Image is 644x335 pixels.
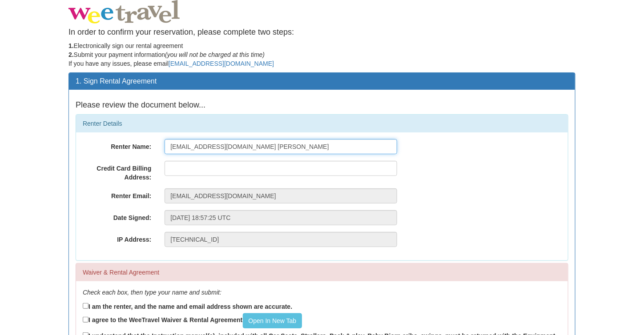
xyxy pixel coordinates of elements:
div: Renter Details [76,115,568,132]
input: I agree to the WeeTravel Waiver & Rental AgreementOpen In New Tab [83,317,89,323]
h4: Please review the document below... [76,101,568,110]
div: Waiver & Rental Agreement [76,263,568,281]
label: Date Signed: [76,210,158,222]
label: Renter Name: [76,139,158,151]
a: Open In New Tab [243,313,302,328]
label: Credit Card Billing Address: [76,161,158,182]
label: IP Address: [76,232,158,244]
input: I am the renter, and the name and email address shown are accurate. [83,303,89,309]
label: Renter Email: [76,188,158,200]
label: I am the renter, and the name and email address shown are accurate. [83,301,292,311]
strong: 1. [68,42,74,49]
label: I agree to the WeeTravel Waiver & Rental Agreement [83,313,302,328]
h3: 1. Sign Rental Agreement [76,77,568,85]
em: (you will not be charged at this time) [165,51,265,58]
a: [EMAIL_ADDRESS][DOMAIN_NAME] [169,60,274,67]
strong: 2. [68,51,74,58]
h4: In order to confirm your reservation, please complete two steps: [68,28,576,37]
p: Electronically sign our rental agreement Submit your payment information If you have any issues, ... [68,41,576,68]
em: Check each box, then type your name and submit: [83,289,221,296]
